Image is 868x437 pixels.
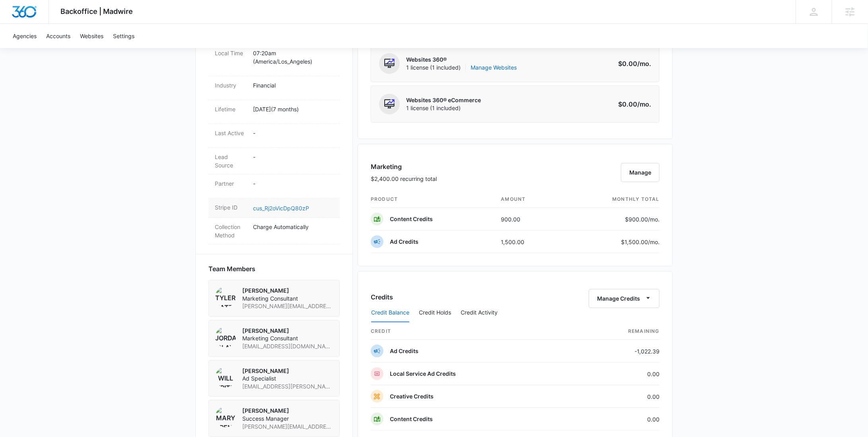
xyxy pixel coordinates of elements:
a: cus_Rj2oVicDpQ80zP [253,205,309,212]
dt: Last Active [215,129,247,137]
span: /mo. [637,100,651,108]
p: [PERSON_NAME] [242,287,333,295]
span: /mo. [648,239,660,245]
p: - [253,179,333,188]
th: Remaining [575,323,660,340]
span: [PERSON_NAME][EMAIL_ADDRESS][PERSON_NAME][DOMAIN_NAME] [242,302,333,310]
div: Partner- [208,175,340,198]
p: Websites 360® eCommerce [406,96,481,104]
span: Ad Specialist [242,375,333,383]
span: 1 license (1 included) [406,64,517,72]
dt: Local Time [215,49,247,57]
span: 1 license (1 included) [406,104,481,112]
h3: Marketing [371,162,437,171]
p: $900.00 [622,215,660,223]
span: /mo. [648,216,660,223]
button: Manage Credits [589,289,660,308]
span: [EMAIL_ADDRESS][PERSON_NAME][DOMAIN_NAME] [242,383,333,390]
p: Ad Credits [390,238,418,246]
dt: Partner [215,179,247,188]
dt: Lifetime [215,105,247,113]
span: /mo. [637,60,651,68]
button: Credit Activity [461,303,498,322]
p: [DATE] ( 7 months ) [253,105,333,113]
th: product [371,191,495,208]
div: IndustryFinancial [208,76,340,100]
button: Credit Balance [371,303,409,322]
dt: Industry [215,81,247,89]
p: - [253,153,333,161]
img: Will Fritz [215,367,236,388]
img: Tyler Hatton [215,287,236,307]
td: 1,500.00 [495,231,563,253]
span: Backoffice | Madwire [61,7,133,16]
p: Charge Automatically [253,223,333,231]
button: Credit Holds [419,303,451,322]
span: [EMAIL_ADDRESS][DOMAIN_NAME] [242,342,333,350]
th: credit [371,323,575,340]
p: Content Credits [390,415,433,423]
p: $2,400.00 recurring total [371,175,437,183]
td: 0.00 [575,363,660,385]
td: 900.00 [495,208,563,231]
span: [PERSON_NAME][EMAIL_ADDRESS][PERSON_NAME][DOMAIN_NAME] [242,423,333,431]
p: Websites 360® [406,56,517,64]
span: Marketing Consultant [242,334,333,342]
img: Mary Brenton [215,407,236,427]
div: Local Time07:20am (America/Los_Angeles) [208,44,340,76]
td: 0.00 [575,408,660,431]
p: Creative Credits [390,392,434,400]
div: Stripe IDcus_Rj2oVicDpQ80zP [208,198,340,218]
dt: Stripe ID [215,203,247,212]
th: amount [495,191,563,208]
p: 07:20am ( America/Los_Angeles ) [253,49,333,66]
h3: Credits [371,292,393,302]
th: monthly total [562,191,660,208]
p: Financial [253,81,333,89]
p: Local Service Ad Credits [390,370,456,378]
dt: Lead Source [215,153,247,169]
a: Agencies [8,24,41,48]
p: [PERSON_NAME] [242,327,333,335]
span: Success Manager [242,415,333,423]
a: Settings [108,24,139,48]
div: Lifetime[DATE](7 months) [208,100,340,124]
a: Websites [75,24,108,48]
span: Team Members [208,264,255,274]
div: Lead Source- [208,148,340,175]
img: Jordan Clay [215,327,236,348]
div: Last Active- [208,124,340,148]
p: $0.00 [614,59,651,68]
p: $1,500.00 [621,238,660,246]
p: Ad Credits [390,347,418,355]
p: - [253,129,333,137]
a: Accounts [41,24,75,48]
p: [PERSON_NAME] [242,407,333,415]
button: Manage [621,163,660,182]
td: -1,022.39 [575,340,660,363]
span: Marketing Consultant [242,295,333,303]
p: [PERSON_NAME] [242,367,333,375]
p: $0.00 [614,99,651,109]
div: Collection MethodCharge Automatically [208,218,340,245]
a: Manage Websites [471,64,517,72]
p: Content Credits [390,215,433,223]
td: 0.00 [575,385,660,408]
dt: Collection Method [215,223,247,239]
